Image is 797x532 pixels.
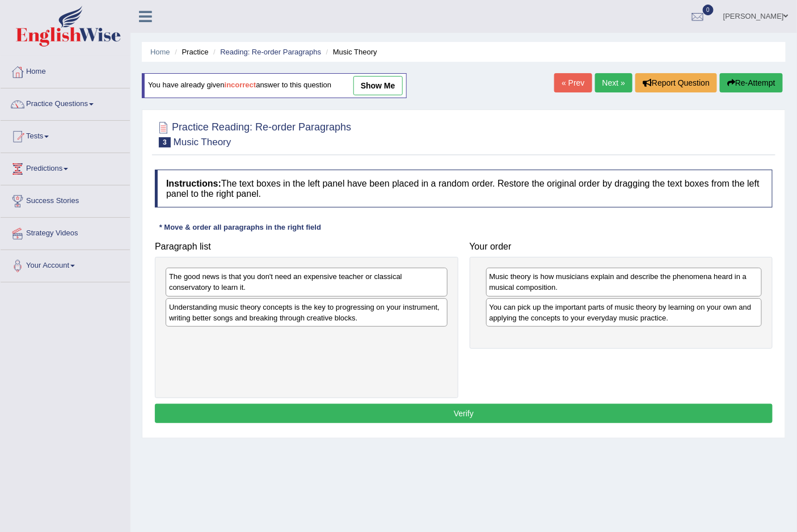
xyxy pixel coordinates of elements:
[486,268,762,296] div: Music theory is how musicians explain and describe the phenomena heard in a musical composition.
[1,88,130,117] a: Practice Questions
[159,137,171,147] span: 3
[166,179,221,188] b: Instructions:
[720,73,783,92] button: Re-Attempt
[635,73,717,92] button: Report Question
[1,56,130,85] a: Home
[155,242,458,252] h4: Paragraph list
[1,185,130,214] a: Success Stories
[703,5,714,15] span: 0
[1,250,130,278] a: Your Account
[470,242,773,252] h4: Your order
[155,119,351,147] h2: Practice Reading: Re-order Paragraphs
[1,153,130,181] a: Predictions
[150,48,170,56] a: Home
[554,73,592,92] a: « Prev
[155,404,773,423] button: Verify
[595,73,632,92] a: Next »
[142,73,407,98] div: You have already given answer to this question
[155,222,326,233] div: * Move & order all paragraphs in the right field
[172,47,208,57] li: Practice
[225,81,256,90] b: incorrect
[1,218,130,246] a: Strategy Videos
[486,298,762,327] div: You can pick up the important parts of music theory by learning on your own and applying the conc...
[155,170,773,208] h4: The text boxes in the left panel have been placed in a random order. Restore the original order b...
[1,121,130,149] a: Tests
[166,268,448,296] div: The good news is that you don't need an expensive teacher or classical conservatory to learn it.
[220,48,321,56] a: Reading: Re-order Paragraphs
[353,76,403,95] a: show me
[174,137,231,147] small: Music Theory
[166,298,448,327] div: Understanding music theory concepts is the key to progressing on your instrument, writing better ...
[323,47,377,57] li: Music Theory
